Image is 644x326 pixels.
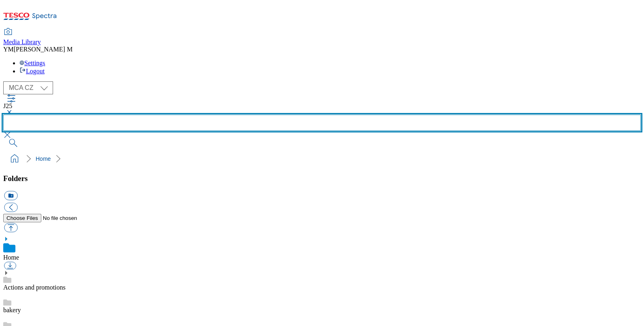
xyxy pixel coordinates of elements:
[19,68,45,75] a: Logout
[3,38,41,45] span: Media Library
[36,156,51,162] a: Home
[3,284,66,291] a: Actions and promotions
[19,60,45,66] a: Settings
[3,29,41,46] a: Media Library
[3,102,12,109] span: J25
[3,254,19,261] a: Home
[3,151,641,166] nav: breadcrumb
[14,46,73,53] span: [PERSON_NAME] M
[3,174,641,183] h3: Folders
[8,152,21,165] a: home
[3,46,14,53] span: YM
[3,307,21,313] a: bakery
